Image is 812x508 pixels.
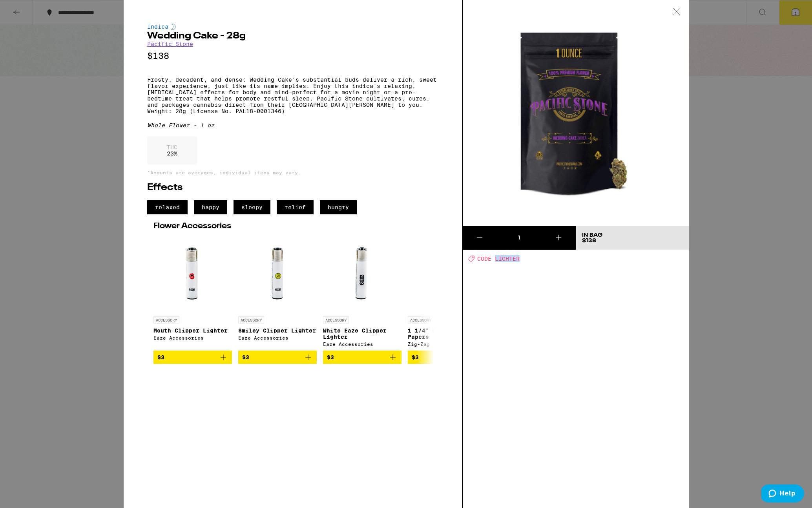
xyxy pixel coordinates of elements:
[234,200,270,214] span: sleepy
[761,484,804,504] iframe: Opens a widget where you can find more information
[238,327,317,334] p: Smiley Clipper Lighter
[323,342,401,347] div: Eaze Accessories
[477,256,520,262] span: CODE LIGHTER
[576,226,689,250] button: In Bag$138
[323,234,401,312] img: Eaze Accessories - White Eaze Clipper Lighter
[147,200,188,214] span: relaxed
[320,200,357,214] span: hungry
[153,327,232,334] p: Mouth Clipper Lighter
[153,222,432,230] h2: Flower Accessories
[327,354,334,360] span: $3
[147,77,438,114] p: Frosty, decadent, and dense: Wedding Cake's substantial buds deliver a rich, sweet flavor experie...
[323,316,349,323] p: ACCESSORY
[147,136,197,164] div: 23 %
[153,335,232,340] div: Eaze Accessories
[408,234,486,351] a: Open page for 1 1/4" Organic Hemp Papers from Zig-Zag
[153,316,179,323] p: ACCESSORY
[323,327,401,340] p: White Eaze Clipper Lighter
[408,342,486,347] div: Zig-Zag
[582,238,596,243] span: $138
[408,316,434,323] p: ACCESSORY
[496,234,542,242] div: 1
[153,234,232,351] a: Open page for Mouth Clipper Lighter from Eaze Accessories
[242,354,249,360] span: $3
[408,351,486,364] button: Add to bag
[238,234,317,351] a: Open page for Smiley Clipper Lighter from Eaze Accessories
[323,234,401,351] a: Open page for White Eaze Clipper Lighter from Eaze Accessories
[153,351,232,364] button: Add to bag
[147,31,438,41] h2: Wedding Cake - 28g
[412,354,419,360] span: $3
[147,24,438,30] div: Indica
[157,354,164,360] span: $3
[194,200,227,214] span: happy
[277,200,314,214] span: relief
[147,51,438,61] p: $138
[238,234,317,312] img: Eaze Accessories - Smiley Clipper Lighter
[171,24,176,30] img: indicaColor.svg
[238,316,264,323] p: ACCESSORY
[153,234,232,312] img: Eaze Accessories - Mouth Clipper Lighter
[238,335,317,340] div: Eaze Accessories
[167,144,177,150] p: THC
[147,122,438,128] div: Whole Flower - 1 oz
[147,183,438,192] h2: Effects
[323,351,401,364] button: Add to bag
[408,327,486,340] p: 1 1/4" Organic Hemp Papers
[238,351,317,364] button: Add to bag
[147,41,193,47] a: Pacific Stone
[147,170,438,175] p: *Amounts are averages, individual items may vary.
[582,232,602,238] div: In Bag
